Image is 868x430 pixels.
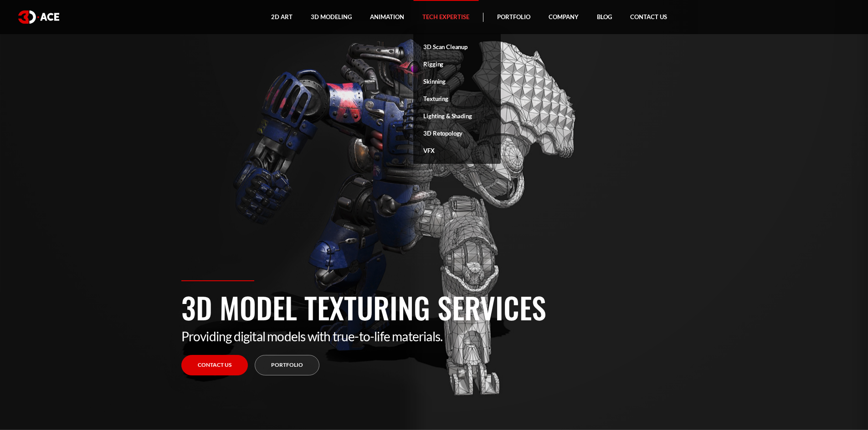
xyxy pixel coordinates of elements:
[413,125,501,142] a: 3D Retopology
[181,355,248,375] a: Contact Us
[413,142,501,159] a: VFX
[413,73,501,90] a: Skinning
[255,355,319,375] a: Portfolio
[181,286,687,329] h1: 3D Model Texturing Services
[413,56,501,73] a: Rigging
[181,329,687,344] p: Providing digital models with true-to-life materials.
[413,38,501,56] a: 3D Scan Cleanup
[18,10,59,24] img: logo white
[413,90,501,107] a: Texturing
[413,107,501,125] a: Lighting & Shading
